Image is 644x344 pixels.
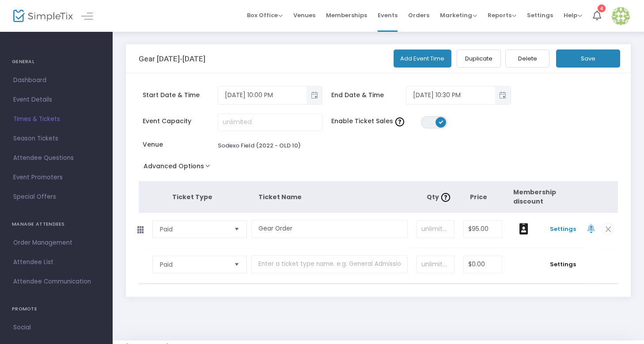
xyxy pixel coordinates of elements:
[331,91,406,100] span: End Date & Time
[13,237,99,249] span: Order Management
[439,120,443,124] span: ON
[441,193,450,202] img: question-mark
[513,188,556,206] span: Membership discount
[13,276,99,287] span: Attendee Communication
[218,88,307,102] input: Select date & time
[12,53,101,71] h4: GENERAL
[218,141,301,150] div: Sodexo Field (2022 - OLD 10)
[406,88,495,102] input: Select date & time
[546,260,580,269] span: Settings
[247,11,283,19] span: Box Office
[331,117,421,126] span: Enable Ticket Sales
[464,256,502,273] input: Price
[427,193,452,201] span: Qty
[417,256,455,273] input: unlimited
[172,193,212,201] span: Ticket Type
[160,225,227,234] span: Paid
[417,221,455,238] input: unlimited
[143,140,218,149] span: Venue
[495,87,511,104] button: Toggle popup
[307,87,322,104] button: Toggle popup
[251,220,408,238] input: Enter a ticket type name. e.g. General Admission
[13,191,99,203] span: Special Offers
[598,4,606,12] div: 4
[13,94,99,106] span: Event Details
[13,172,99,183] span: Event Promoters
[378,4,398,26] span: Events
[143,91,218,100] span: Start Date & Time
[12,300,101,318] h4: PROMOTE
[251,255,408,273] input: Enter a ticket type name. e.g. General Admission
[408,4,429,26] span: Orders
[13,133,99,144] span: Season Tickets
[505,49,549,68] button: Delete
[394,49,452,68] button: Add Event Time
[13,75,99,86] span: Dashboard
[160,260,227,269] span: Paid
[13,257,99,268] span: Attendee List
[12,215,101,233] h4: MANAGE ATTENDEES
[293,4,315,26] span: Venues
[13,152,99,164] span: Attendee Questions
[440,11,477,19] span: Marketing
[13,322,99,333] span: Social
[556,49,620,68] button: Save
[457,49,501,68] button: Duplicate
[231,221,243,238] button: Select
[143,117,218,126] span: Event Capacity
[527,4,553,26] span: Settings
[258,193,302,201] span: Ticket Name
[13,113,99,125] span: Times & Tickets
[139,54,205,63] h3: Gear [DATE]-[DATE]
[470,193,487,201] span: Price
[564,11,582,19] span: Help
[218,114,322,131] input: unlimited
[326,4,367,26] span: Memberships
[231,256,243,273] button: Select
[488,11,516,19] span: Reports
[139,160,219,176] button: Advanced Options
[395,117,404,126] img: question-mark
[464,221,502,238] input: Price
[546,225,580,234] span: Settings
